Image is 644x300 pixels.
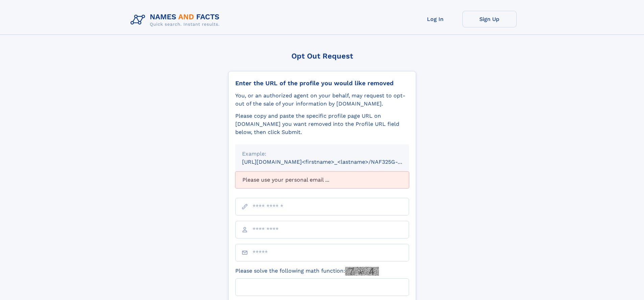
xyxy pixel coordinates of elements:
a: Sign Up [462,11,517,27]
div: Opt Out Request [228,52,416,60]
label: Please solve the following math function: [235,267,379,276]
img: Logo Names and Facts [128,11,225,29]
div: Example: [242,150,402,158]
div: Please use your personal email ... [235,171,409,188]
div: Enter the URL of the profile you would like removed [235,79,409,87]
small: [URL][DOMAIN_NAME]<firstname>_<lastname>/NAF325G-xxxxxxxx [242,159,422,165]
div: Please copy and paste the specific profile page URL on [DOMAIN_NAME] you want removed into the Pr... [235,112,409,136]
a: Log In [408,11,462,27]
div: You, or an authorized agent on your behalf, may request to opt-out of the sale of your informatio... [235,92,409,108]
